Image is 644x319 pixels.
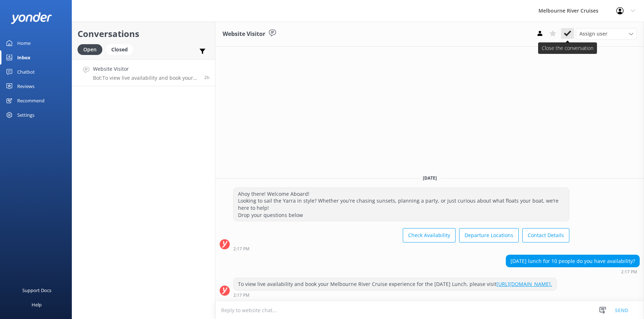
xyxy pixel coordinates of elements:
h2: Conversations [78,27,210,41]
div: Inbox [17,50,31,65]
a: Open [78,45,106,53]
h4: Website Visitor [93,65,199,73]
div: Ahoy there! Welcome Aboard! Looking to sail the Yarra in style? Whether you're chasing sunsets, p... [234,188,569,221]
div: Settings [17,108,34,122]
strong: 2:17 PM [233,247,249,251]
div: Recommend [17,93,45,108]
div: [DATE] lunch for 10 people do you have availability? [506,255,639,267]
a: [URL][DOMAIN_NAME]. [496,281,552,287]
strong: 2:17 PM [621,270,637,274]
button: Departure Locations [459,228,519,242]
div: Chatbot [17,65,35,79]
div: Home [17,36,31,50]
p: Bot: To view live availability and book your Melbourne River Cruise experience for the [DATE] Lun... [93,75,199,81]
div: Support Docs [22,283,51,297]
div: Aug 29 2025 02:17pm (UTC +10:00) Australia/Sydney [233,292,557,297]
div: Help [32,297,42,312]
div: Aug 29 2025 02:17pm (UTC +10:00) Australia/Sydney [233,246,569,251]
span: [DATE] [419,175,441,181]
button: Contact Details [522,228,569,242]
a: Closed [106,45,137,53]
button: Check Availability [403,228,456,242]
a: Website VisitorBot:To view live availability and book your Melbourne River Cruise experience for ... [72,59,215,86]
div: Open [78,44,102,55]
span: Aug 29 2025 02:17pm (UTC +10:00) Australia/Sydney [204,74,210,80]
span: Assign user [579,30,607,38]
div: Reviews [17,79,34,93]
div: To view live availability and book your Melbourne River Cruise experience for the [DATE] Lunch, p... [234,278,556,290]
strong: 2:17 PM [233,293,249,297]
div: Assign User [576,28,637,40]
h3: Website Visitor [223,29,265,39]
div: Closed [106,44,133,55]
img: yonder-white-logo.png [11,12,52,24]
div: Aug 29 2025 02:17pm (UTC +10:00) Australia/Sydney [506,269,640,274]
